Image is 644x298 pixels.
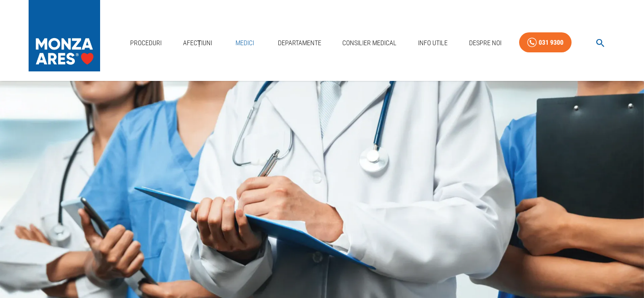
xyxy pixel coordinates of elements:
[414,33,451,53] a: Info Utile
[230,33,260,53] a: Medici
[519,32,572,53] a: 031 9300
[126,33,165,53] a: Proceduri
[274,33,325,53] a: Departamente
[179,33,216,53] a: Afecțiuni
[465,33,505,53] a: Despre Noi
[338,33,400,53] a: Consilier Medical
[539,37,563,49] div: 031 9300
